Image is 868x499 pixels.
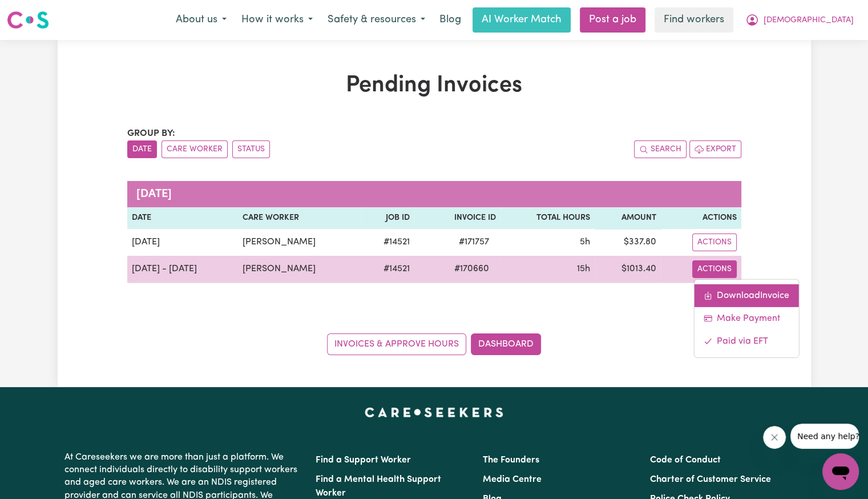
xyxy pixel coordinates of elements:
caption: [DATE] [127,181,741,207]
iframe: Button to launch messaging window [822,453,859,490]
th: Amount [595,207,660,229]
a: Careseekers home page [365,408,503,417]
span: # 170660 [447,262,496,276]
th: Job ID [361,207,414,229]
a: Find a Mental Health Support Worker [316,475,441,498]
button: Search [634,140,687,158]
a: Blog [433,7,468,33]
iframe: Message from company [790,424,859,449]
button: Actions [692,260,737,278]
td: [PERSON_NAME] [238,256,361,283]
td: [DATE] [127,229,239,256]
a: Dashboard [471,333,541,355]
th: Care Worker [238,207,361,229]
th: Actions [661,207,741,229]
th: Date [127,207,239,229]
button: How it works [234,8,320,32]
td: [PERSON_NAME] [238,229,361,256]
a: Mark invoice #170660 as paid via EFT [694,329,798,352]
span: 5 hours [580,238,590,247]
a: AI Worker Match [473,7,571,33]
button: sort invoices by care worker [162,140,228,158]
a: Careseekers logo [7,7,49,33]
span: Group by: [127,129,175,138]
a: Post a job [580,7,645,33]
a: Find a Support Worker [316,456,411,465]
img: Careseekers logo [7,10,49,30]
h1: Pending Invoices [127,72,741,99]
button: Actions [692,234,737,251]
th: Total Hours [500,207,595,229]
span: Need any help? [7,8,69,17]
span: # 171757 [452,235,496,249]
span: 15 hours [577,264,590,273]
a: Find workers [655,7,733,33]
button: Safety & resources [320,8,433,32]
a: Code of Conduct [650,456,721,465]
a: The Founders [483,456,539,465]
button: My Account [738,8,861,32]
td: $ 1013.40 [595,256,660,283]
div: Actions [693,279,799,357]
button: sort invoices by date [127,140,157,158]
a: Invoices & Approve Hours [327,333,466,355]
a: Download invoice #170660 [694,284,798,307]
button: sort invoices by paid status [232,140,270,158]
td: $ 337.80 [595,229,660,256]
a: Media Centre [483,475,542,484]
button: About us [168,8,234,32]
span: [DEMOGRAPHIC_DATA] [764,14,854,27]
td: [DATE] - [DATE] [127,256,239,283]
td: # 14521 [361,229,414,256]
a: Make Payment [694,307,798,329]
iframe: Close message [763,426,786,449]
th: Invoice ID [414,207,500,229]
td: # 14521 [361,256,414,283]
a: Charter of Customer Service [650,475,771,484]
button: Export [689,140,741,158]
